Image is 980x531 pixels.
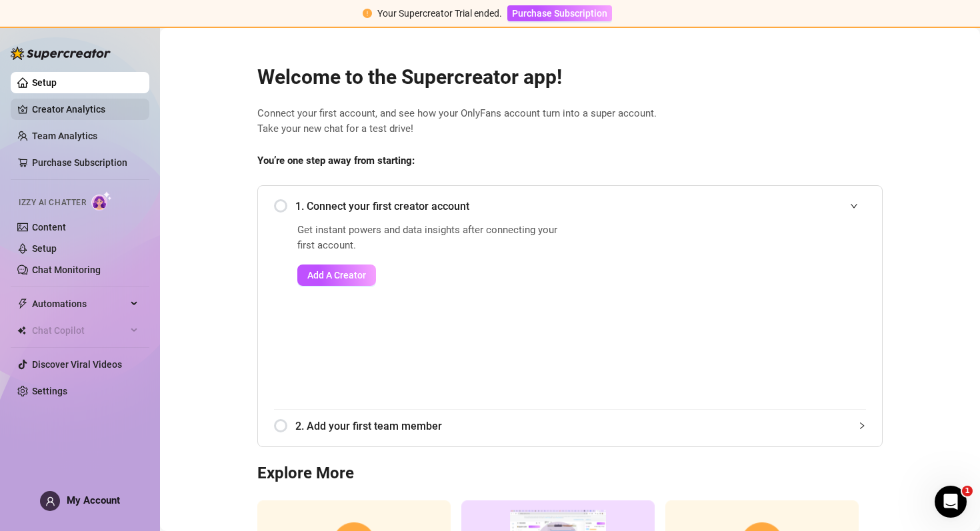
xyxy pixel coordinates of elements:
a: Add A Creator [297,265,566,286]
img: logo-BBDzfeDw.svg [11,47,111,60]
a: Content [32,222,66,233]
iframe: Intercom live chat [935,486,967,518]
a: Setup [32,243,57,254]
span: Add A Creator [307,270,366,280]
iframe: Add Creators [599,223,866,393]
h2: Welcome to the Supercreator app! [257,65,883,90]
span: Chat Copilot [32,320,127,341]
button: Add A Creator [297,265,376,286]
span: My Account [67,494,120,506]
span: Connect your first account, and see how your OnlyFans account turn into a super account. Take you... [257,106,883,137]
span: exclamation-circle [363,9,372,18]
img: AI Chatter [91,191,112,211]
a: Chat Monitoring [32,265,101,275]
span: Izzy AI Chatter [19,197,86,209]
a: Setup [32,77,57,88]
button: Purchase Subscription [507,5,612,21]
span: Purchase Subscription [512,8,607,19]
strong: You’re one step away from starting: [257,155,415,167]
a: Purchase Subscription [32,157,127,168]
div: 2. Add your first team member [274,410,866,442]
span: Automations [32,293,127,314]
span: thunderbolt [17,298,28,309]
span: user [45,496,55,506]
span: 1 [962,486,973,496]
span: Your Supercreator Trial ended. [377,8,502,19]
span: 1. Connect your first creator account [295,198,866,215]
img: Chat Copilot [17,326,26,335]
span: 2. Add your first team member [295,418,866,434]
h3: Explore More [257,463,883,484]
a: Settings [32,386,67,396]
span: Get instant powers and data insights after connecting your first account. [297,223,566,254]
div: 1. Connect your first creator account [274,190,866,223]
a: Creator Analytics [32,99,139,120]
span: collapsed [858,422,866,430]
span: expanded [850,202,858,210]
a: Team Analytics [32,131,97,141]
a: Purchase Subscription [507,8,612,19]
a: Discover Viral Videos [32,359,122,370]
